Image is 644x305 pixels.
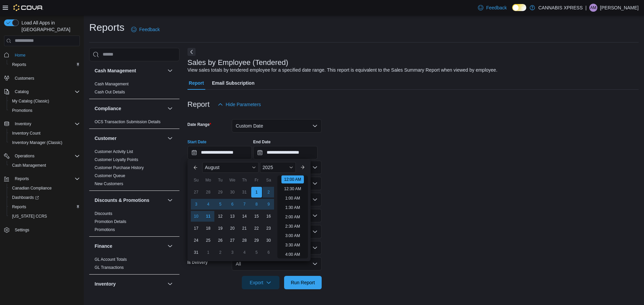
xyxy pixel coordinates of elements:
button: [US_STATE] CCRS [7,212,83,221]
span: Promotions [95,227,115,232]
a: GL Transactions [95,265,124,270]
button: Home [1,50,83,60]
ul: Time [277,175,308,258]
div: day-1 [251,187,262,198]
span: Customer Activity List [95,149,133,154]
span: GL Transactions [95,265,124,270]
div: day-6 [263,247,274,258]
p: | [585,4,587,12]
button: Operations [12,152,37,160]
a: Feedback [128,23,162,36]
div: day-2 [263,187,274,198]
h3: Inventory [95,281,116,287]
span: August [205,165,220,170]
div: day-5 [215,199,226,210]
button: Cash Management [166,67,174,75]
span: Catalog [15,89,29,94]
button: Discounts & Promotions [166,196,174,204]
span: Home [12,51,80,59]
button: Open list of options [312,181,318,186]
a: Home [12,51,28,59]
div: day-11 [203,211,214,222]
button: Compliance [95,105,165,112]
div: Button. Open the year selector. 2025 is currently selected. [260,162,296,173]
div: Finance [89,255,179,274]
span: Customer Queue [95,173,125,178]
input: Press the down key to enter a popover containing a calendar. Press the escape key to close the po... [187,146,252,159]
div: day-25 [203,235,214,246]
li: 3:00 AM [282,232,303,240]
a: Cash Management [9,161,49,169]
span: Inventory Count [9,129,80,137]
button: Reports [7,202,83,212]
h3: Compliance [95,105,121,112]
img: Cova [13,4,43,11]
span: Inventory Count [12,131,41,136]
a: Settings [12,226,32,234]
li: 1:00 AM [282,194,303,202]
input: Press the down key to open a popover containing a calendar. [253,146,318,159]
span: Dashboards [9,194,80,202]
button: Open list of options [312,197,318,202]
span: Promotion Details [95,219,126,224]
span: My Catalog (Classic) [9,97,80,105]
button: Inventory [1,119,83,129]
div: day-15 [251,211,262,222]
div: August, 2025 [190,186,275,258]
div: Fr [251,175,262,185]
span: My Catalog (Classic) [12,98,49,104]
button: Settings [1,225,83,235]
div: Sa [263,175,274,185]
li: 1:30 AM [282,204,303,212]
button: Hide Parameters [215,98,264,111]
li: 2:30 AM [282,222,303,230]
div: day-2 [215,247,226,258]
button: Open list of options [312,165,318,170]
span: Settings [15,227,29,233]
span: GL Account Totals [95,257,127,262]
a: My Catalog (Classic) [9,97,52,105]
a: Canadian Compliance [9,184,54,192]
button: Reports [1,174,83,183]
span: Inventory [12,120,80,128]
h3: Sales by Employee (Tendered) [187,59,288,67]
span: Operations [15,153,35,159]
label: End Date [253,139,271,145]
div: day-16 [263,211,274,222]
span: Canadian Compliance [9,184,80,192]
div: day-14 [239,211,250,222]
button: Catalog [12,88,31,96]
a: Discounts [95,211,112,216]
button: My Catalog (Classic) [7,96,83,106]
a: Dashboards [9,194,42,202]
span: Canadian Compliance [12,185,52,191]
span: Settings [12,226,80,234]
a: Reports [9,61,29,69]
nav: Complex example [4,48,80,252]
span: Promotions [9,106,80,115]
a: Customer Purchase History [95,165,144,170]
p: CANNABIS XPRESS [538,4,583,12]
div: Discounts & Promotions [89,210,179,236]
span: Dark Mode [512,11,513,11]
a: GL Account Totals [95,257,127,262]
div: Button. Open the month selector. August is currently selected. [202,162,259,173]
span: Customer Purchase History [95,165,144,170]
div: View sales totals by tendered employee for a specified date range. This report is equivalent to t... [187,67,497,74]
button: Promotions [7,106,83,115]
span: Operations [12,152,80,160]
button: Inventory [166,280,174,288]
div: Cash Management [89,80,179,99]
div: day-22 [251,223,262,234]
div: Tu [215,175,226,185]
input: Dark Mode [512,4,526,11]
span: Reports [15,176,29,181]
h3: Report [187,100,210,108]
span: OCS Transaction Submission Details [95,119,161,125]
button: Inventory Count [7,129,83,138]
button: Export [242,276,279,289]
span: Reports [9,203,80,211]
span: Load All Apps in [GEOGRAPHIC_DATA] [19,19,80,33]
button: Reports [12,175,32,183]
button: Next month [297,162,308,173]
